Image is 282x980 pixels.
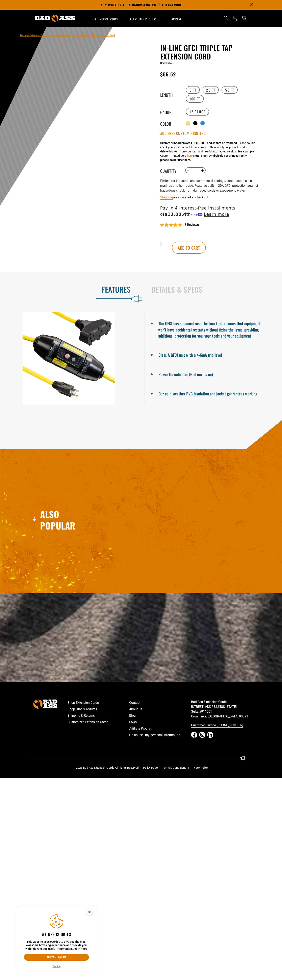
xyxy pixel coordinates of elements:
a: Shop Other Products [68,706,129,712]
span: $55.52 [160,71,176,78]
label: Quantity [160,168,180,173]
li: Power On indicator (Red means on) [158,370,268,377]
h2: Features [8,285,131,294]
summary: Search [223,15,229,21]
li: Class A GFCI unit with a 4-6mA trip level [158,351,268,358]
span: 5.00 stars [160,223,182,227]
strong: Custom print orders are FINAL SALE and cannot be returned. [160,141,238,145]
h2: Details & Specs [152,285,274,294]
strong: Note: emoji symbols do not print correctly, please do not use them. [160,154,247,162]
a: Shipping [160,195,173,199]
legend: Color [160,121,180,126]
span: › [48,34,49,37]
a: Affiliate Program [129,725,191,732]
summary: Apparel [165,10,189,27]
a: Privacy Policy [189,766,208,770]
a: Customized Extension Cords [68,719,129,725]
p: This website uses cookies to give you the most awesome browsing experience and provide you with r... [24,940,89,951]
summary: Extension Cords [87,10,124,27]
label: 3 FT [186,86,200,94]
label: 25 FT [203,86,219,94]
label: 12 Gauge [186,108,209,116]
a: Bad Ass Extension Cords [20,34,47,37]
button: Add to cart [172,242,206,254]
div: is calculated at checkout. [160,195,259,200]
a: Customer Service [PHONE_NUMBER] [191,722,253,729]
aside: Cookie Consent [16,906,97,974]
legend: Gauge [160,109,180,114]
legend: Length [160,92,180,97]
h2: We use cookies [24,932,89,937]
a: Policy Page [142,766,158,770]
nav: breadcrumbs [20,33,115,38]
a: FAQs [129,719,191,725]
a: Learn more [73,947,87,950]
a: About Us [129,706,191,712]
p: Bad Ass Extension Cords [STREET_ADDRESS][US_STATE] Suite #911001 Commerce, [GEOGRAPHIC_DATA] 90091 [191,700,253,719]
div: 2025 Bad Ass Extension Cords All Rights Reserved. [76,766,211,770]
button: Add Free Custom Printing [160,131,206,136]
span: › [72,34,73,37]
img: Bad Ass Extension Cords [35,15,75,22]
h1: In-Line GFCI Triple Tap Extension Cord [160,44,259,60]
h2: Also Popular [40,508,88,531]
a: Return to Collection [50,34,71,37]
a: Shipping & Returns [68,712,129,719]
button: here [187,154,193,158]
button: Accept all & close [24,954,89,961]
span: All Other Products [130,17,159,21]
label: 50 FT [222,86,238,94]
span: Perfect for industrial and commercial settings, construction sites, marinas and home use. Feature... [160,179,258,192]
label: 100 FT [186,95,204,103]
a: Blog [129,712,191,719]
li: The GFCI has a manual reset feature that ensures that equipment won’t have accidental restarts wi... [158,319,268,339]
a: Contact [129,700,191,706]
summary: All Other Products [124,10,165,27]
button: Decline [51,964,62,969]
span: Apparel [171,17,183,21]
span: Extension Cords [93,17,118,21]
span: Unavailable [160,62,173,65]
div: Please double check your custom print for accuracy. If there is a typo, you will need to delete t... [160,141,255,162]
a: Do not sell my personal information [129,732,191,738]
a: Terms & Conditions [160,766,186,770]
li: Our cold-weather PVC insulation and jacket guarantees working [158,390,268,397]
span: 3 reviews [184,223,199,227]
a: Shop Extension Cords [68,700,129,706]
span: In-Line GFCI Triple Tap Extension Cord [74,34,115,37]
img: Bad Ass Extension Cords [33,700,57,709]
